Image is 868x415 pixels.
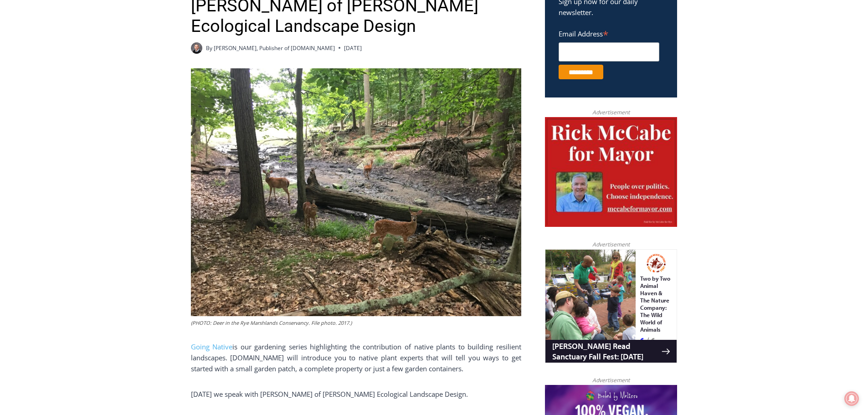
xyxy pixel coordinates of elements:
a: [PERSON_NAME] Read Sanctuary Fall Fest: [DATE] [0,91,132,113]
a: Author image [191,42,202,54]
span: Advertisement [583,376,639,384]
figcaption: (PHOTO: Deer in the Rye Marshlands Conservancy. File photo. 2017.) [191,319,521,327]
span: is our gardening series highlighting the contribution of native plants to building resilient land... [191,342,521,373]
time: [DATE] [344,44,362,52]
div: 6 [95,86,99,95]
img: (PHOTO: Deer in the Rye Marshlands Conservancy. File photo. 2017.) [191,68,521,316]
span: Advertisement [583,240,639,249]
label: Email Address [559,25,659,41]
div: / [102,86,104,95]
h4: [PERSON_NAME] Read Sanctuary Fall Fest: [DATE] [7,92,117,113]
div: "The first chef I interviewed talked about coming to [GEOGRAPHIC_DATA] from [GEOGRAPHIC_DATA] in ... [230,0,431,88]
img: McCabe for Mayor [545,117,677,227]
a: Intern @ [DOMAIN_NAME] [219,88,442,113]
span: [DATE] we speak with [PERSON_NAME] of [PERSON_NAME] Ecological Landscape Design. [191,389,468,399]
div: 6 [106,86,110,95]
a: [PERSON_NAME], Publisher of [DOMAIN_NAME] [214,44,335,52]
div: Two by Two Animal Haven & The Nature Company: The Wild World of Animals [95,26,127,84]
span: Intern @ [DOMAIN_NAME] [238,91,422,111]
span: By [206,44,212,52]
span: Advertisement [583,108,639,117]
a: Going Native [191,342,233,351]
